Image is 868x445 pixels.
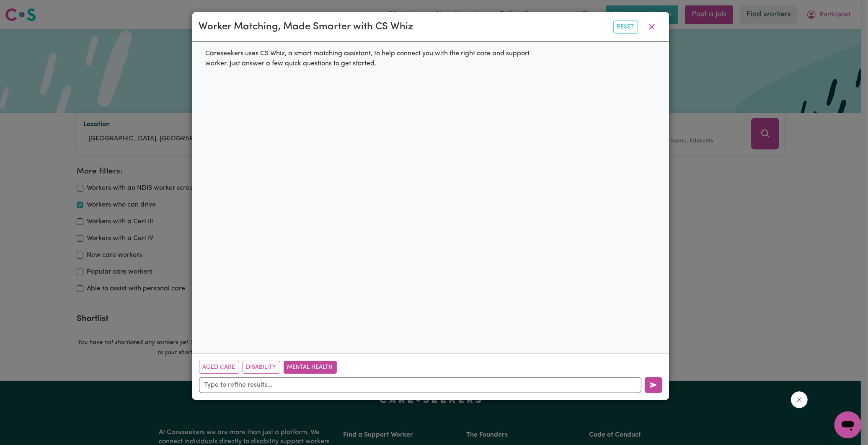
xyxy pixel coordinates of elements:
[199,377,641,393] input: Type to refine results...
[834,411,861,438] iframe: Button to launch messaging window
[243,361,280,374] button: Disability
[791,391,808,408] iframe: Close message
[284,361,337,374] button: Mental Health
[5,6,51,13] span: Need any help?
[613,21,638,34] button: Reset
[199,42,547,75] div: Careseekers uses CS Whiz, a smart matching assistant, to help connect you with the right care and...
[199,361,239,374] button: Aged Care
[199,19,413,34] div: Worker Matching, Made Smarter with CS Whiz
